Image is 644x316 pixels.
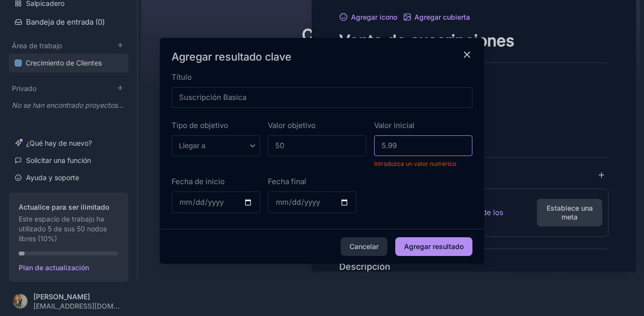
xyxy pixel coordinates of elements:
[462,50,473,61] button: Cerrar modal
[374,120,472,131] label: Valor inicial
[172,71,472,83] label: Título
[172,50,472,63] h3: Agregar resultado clave
[172,87,472,108] input: ¿Cómo se ve el éxito?
[374,158,472,170] label: Introduzca un valor numérico
[268,120,366,131] label: Valor objetivo
[395,237,472,256] button: Agregar resultado
[341,237,387,256] button: Cancelar
[268,176,356,188] label: Fecha final
[268,135,366,156] input: $50 ATV, 5 nuevos clientes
